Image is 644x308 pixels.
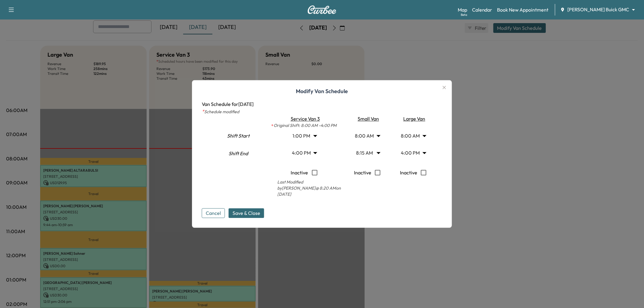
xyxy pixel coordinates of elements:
span: [PERSON_NAME] Buick GMC [568,6,629,13]
div: 1:00 PM [286,128,322,145]
div: Beta [461,12,467,17]
div: 8:15 AM [349,145,386,162]
div: Small Van [345,115,389,123]
img: Curbee Logo [307,5,337,14]
div: 4:00 PM [395,145,432,162]
a: MapBeta [458,6,467,13]
a: Calendar [472,6,492,13]
div: 8:00 AM [349,128,386,145]
div: Service Van 3 [265,115,343,123]
h1: Modify Van Schedule [202,87,442,101]
div: 8:00 AM [395,128,432,145]
div: Shift Start [216,128,260,146]
p: Inactive [400,166,417,179]
p: Last Modified by [PERSON_NAME] @ 8:20 AM on [DATE] [265,179,343,198]
div: Shift End [216,148,260,166]
button: Save & Close [229,208,264,218]
p: Schedule modified [202,108,442,115]
span: Save & Close [233,210,260,217]
div: 4:00 PM [286,145,322,162]
p: Inactive [354,166,371,179]
div: Large Van [391,115,435,123]
p: Inactive [291,166,308,179]
button: Cancel [202,208,225,218]
p: Van Schedule for [DATE] [202,101,442,108]
a: Book New Appointment [497,6,549,13]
